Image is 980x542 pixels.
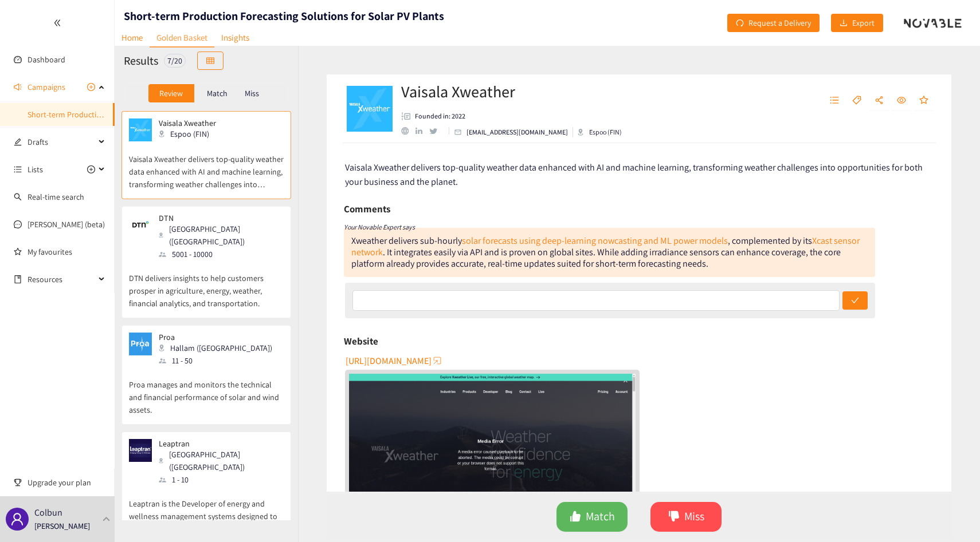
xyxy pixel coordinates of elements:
iframe: Chat Widget [788,418,980,542]
span: Export [852,17,875,29]
p: Colbun [34,505,62,520]
span: download [840,19,848,28]
span: unordered-list [14,165,22,173]
div: Espoo (FIN) [159,128,223,140]
span: double-left [53,19,61,27]
button: unordered-list [824,92,845,110]
a: Golden Basket [150,29,214,48]
button: table [197,52,224,70]
button: likeMatch [556,502,628,532]
p: Leaptran [159,439,276,448]
span: tag [852,96,861,106]
span: book [14,275,22,283]
button: [URL][DOMAIN_NAME] [346,351,443,370]
span: trophy [14,478,22,486]
p: Proa manages and monitors the technical and financial performance of solar and wind assets. [129,367,284,416]
span: sound [14,83,22,91]
a: twitter [429,128,444,134]
a: Dashboard [28,54,65,65]
span: Match [586,508,615,525]
h2: Results [124,53,158,69]
button: downloadExport [831,14,883,32]
p: [EMAIL_ADDRESS][DOMAIN_NAME] [467,127,568,137]
li: Founded in year [401,111,465,121]
h1: Short-term Production Forecasting Solutions for Solar PV Plants [124,8,444,24]
span: edit [14,138,22,146]
span: unordered-list [830,96,839,106]
span: Drafts [28,130,95,153]
a: Home [115,29,150,46]
a: [PERSON_NAME] (beta) [28,219,105,230]
p: Miss [245,89,259,98]
a: Insights [214,29,256,46]
p: Vaisala Xweather [159,118,216,128]
img: Snapshot of the company's website [129,118,152,141]
a: solar forecasts using deep-learning nowcasting and ML power models [462,235,728,247]
h6: Website [344,333,378,350]
div: Hallam ([GEOGRAPHIC_DATA]) [159,342,279,354]
p: DTN delivers insights to help customers prosper in agriculture, energy, weather, financial analyt... [129,260,284,310]
img: Snapshot of the company's website [129,333,152,355]
span: plus-circle [87,165,95,173]
span: [URL][DOMAIN_NAME] [346,354,432,368]
span: Lists [28,158,43,181]
p: Review [159,89,183,98]
span: plus-circle [87,83,95,91]
span: user [10,512,24,526]
div: Espoo (FIN) [578,127,624,137]
p: Proa [159,333,272,342]
div: [GEOGRAPHIC_DATA] ([GEOGRAPHIC_DATA]) [159,223,283,248]
span: eye [897,96,906,106]
a: Real-time search [28,192,84,202]
p: Founded in: 2022 [415,111,465,121]
span: check [851,296,859,306]
button: tag [846,92,867,110]
button: check [842,291,868,310]
span: table [206,57,214,66]
h6: Comments [344,200,390,217]
div: Widget de chat [788,418,980,542]
span: Campaigns [28,76,65,98]
img: Snapshot of the company's website [129,439,152,462]
span: dislike [668,511,680,524]
a: Short-term Production Forecasting Solutions for Solar PV Plants [28,109,246,120]
button: share-alt [869,92,889,110]
button: eye [891,92,912,110]
button: star [914,92,934,110]
span: Upgrade your plan [28,471,105,494]
div: 5001 - 10000 [159,248,283,260]
span: Miss [684,508,704,525]
a: website [349,374,636,535]
button: redoRequest a Delivery [727,14,820,32]
span: Vaisala Xweather delivers top-quality weather data enhanced with AI and machine learning, transfo... [345,161,923,188]
a: My favourites [28,240,105,263]
div: 7 / 20 [164,54,186,68]
a: website [401,127,415,134]
span: Resources [28,268,95,291]
div: Xweather delivers sub-hourly , complemented by its . It integrates easily via API and is proven o... [351,235,860,270]
span: Request a Delivery [748,17,811,29]
p: [PERSON_NAME] [34,520,90,532]
i: Your Novable Expert says [344,223,415,231]
button: dislikeMiss [650,502,722,532]
div: 11 - 50 [159,354,279,367]
a: linkedin [415,128,429,134]
img: Company Logo [347,86,393,132]
img: Snapshot of the Company's website [349,374,636,535]
div: 1 - 10 [159,473,283,486]
h2: Vaisala Xweather [401,80,624,103]
span: redo [736,19,744,28]
div: [GEOGRAPHIC_DATA] ([GEOGRAPHIC_DATA]) [159,448,283,473]
p: Match [207,89,228,98]
span: like [570,511,581,524]
p: DTN [159,213,276,223]
span: share-alt [875,96,884,106]
p: Leaptran is the Developer of energy and wellness management systems designed to control energy st... [129,486,284,535]
img: Snapshot of the company's website [129,213,152,236]
p: Vaisala Xweather delivers top-quality weather data enhanced with AI and machine learning, transfo... [129,141,284,191]
a: Xcast sensor network [351,235,860,258]
span: star [919,96,928,106]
